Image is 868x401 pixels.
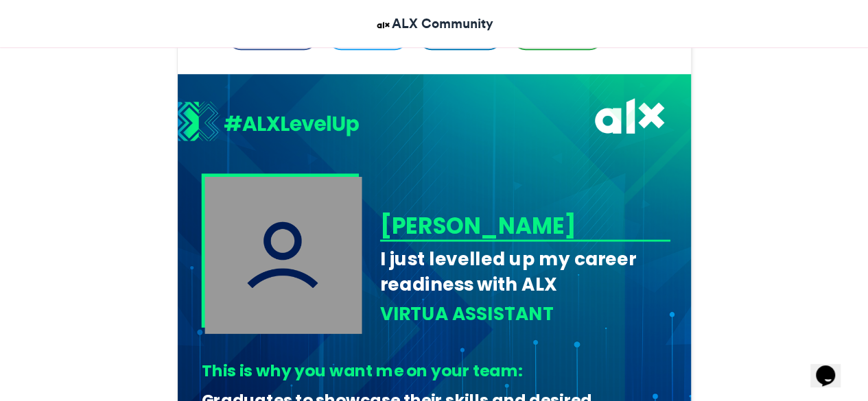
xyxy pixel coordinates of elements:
[375,16,392,34] img: ALX Community
[379,246,670,296] div: I just levelled up my career readiness with ALX
[201,359,659,382] div: This is why you want me on your team:
[379,301,670,351] div: Virtua Assistant Programme
[178,101,359,145] img: 1721821317.056-e66095c2f9b7be57613cf5c749b4708f54720bc2.png
[204,176,362,333] img: user_filled.png
[379,210,665,241] div: [PERSON_NAME]
[375,14,493,34] a: ALX Community
[810,346,854,387] iframe: chat widget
